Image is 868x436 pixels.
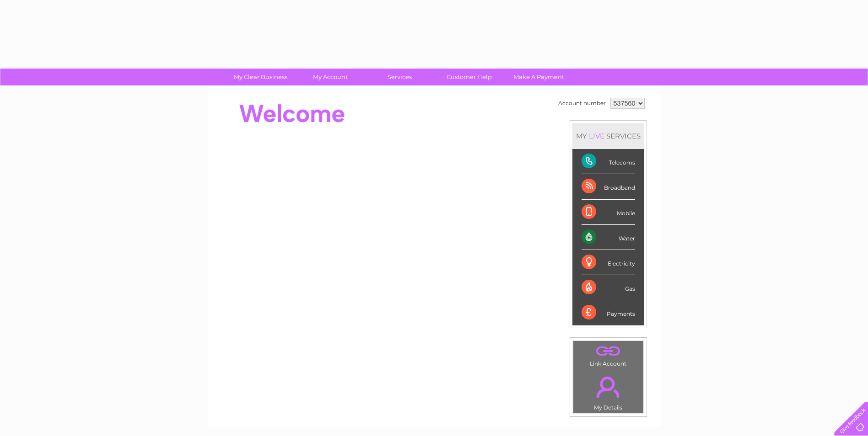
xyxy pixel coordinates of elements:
div: Water [582,225,635,250]
div: Mobile [582,200,635,225]
div: Broadband [582,174,635,199]
a: . [576,343,641,359]
div: Electricity [582,250,635,275]
div: Payments [582,300,635,325]
td: My Details [573,369,644,414]
td: Account number [556,96,608,111]
a: Make A Payment [501,69,577,85]
a: My Account [292,69,368,85]
a: Services [362,69,437,85]
a: . [576,371,641,403]
div: Telecoms [582,149,635,174]
div: Gas [582,275,635,300]
div: LIVE [587,132,606,140]
td: Link Account [573,340,644,369]
div: MY SERVICES [572,123,644,149]
a: My Clear Business [223,69,298,85]
a: Customer Help [431,69,507,85]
